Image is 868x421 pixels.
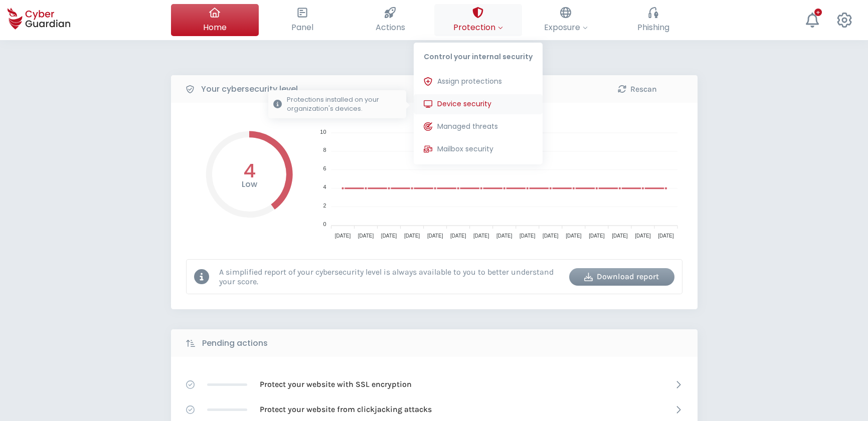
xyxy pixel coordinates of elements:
tspan: [DATE] [635,233,651,239]
tspan: [DATE] [658,233,674,239]
tspan: [DATE] [427,233,443,239]
div: + [814,9,822,16]
button: Phishing [610,4,698,36]
tspan: [DATE] [381,233,397,239]
tspan: 8 [323,147,326,153]
button: Rescan [585,80,690,98]
button: Download report [569,268,674,286]
button: Managed threats [414,117,543,137]
span: Exposure [544,21,588,34]
button: Assign protections [414,72,543,92]
span: Panel [291,21,313,34]
tspan: [DATE] [496,233,512,239]
p: Protect your website with SSL encryption [260,379,412,390]
span: Phishing [637,21,669,34]
button: ProtectionControl your internal securityAssign protectionsDevice securityProtections installed on... [434,4,522,36]
p: A simplified report of your cybersecurity level is always available to you to better understand y... [219,267,562,286]
tspan: [DATE] [566,233,582,239]
div: Rescan [592,83,682,95]
button: Mailbox security [414,139,543,159]
button: Device securityProtections installed on your organization's devices. [414,94,543,114]
span: Protection [453,21,503,34]
p: Control your internal security [414,43,543,67]
button: Actions [346,4,434,36]
div: Download report [577,271,667,283]
tspan: [DATE] [358,233,374,239]
span: Device security [437,99,491,109]
tspan: [DATE] [519,233,536,239]
span: Home [203,21,227,34]
button: Home [171,4,259,36]
span: Assign protections [437,76,502,87]
p: Protections installed on your organization's devices. [287,95,401,113]
b: Your cybersecurity level [201,83,298,95]
tspan: [DATE] [589,233,605,239]
b: Pending actions [202,337,268,349]
button: Panel [259,4,346,36]
button: Exposure [522,4,610,36]
tspan: 0 [323,221,326,227]
tspan: 10 [320,129,326,135]
tspan: [DATE] [473,233,489,239]
tspan: [DATE] [543,233,559,239]
tspan: [DATE] [450,233,466,239]
p: Protect your website from clickjacking attacks [260,404,432,415]
tspan: [DATE] [404,233,420,239]
tspan: 2 [323,202,326,208]
tspan: 4 [323,184,326,190]
tspan: [DATE] [334,233,351,239]
span: Actions [376,21,405,34]
span: Managed threats [437,121,498,132]
tspan: 6 [323,165,326,171]
tspan: [DATE] [612,233,628,239]
span: Mailbox security [437,144,493,154]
